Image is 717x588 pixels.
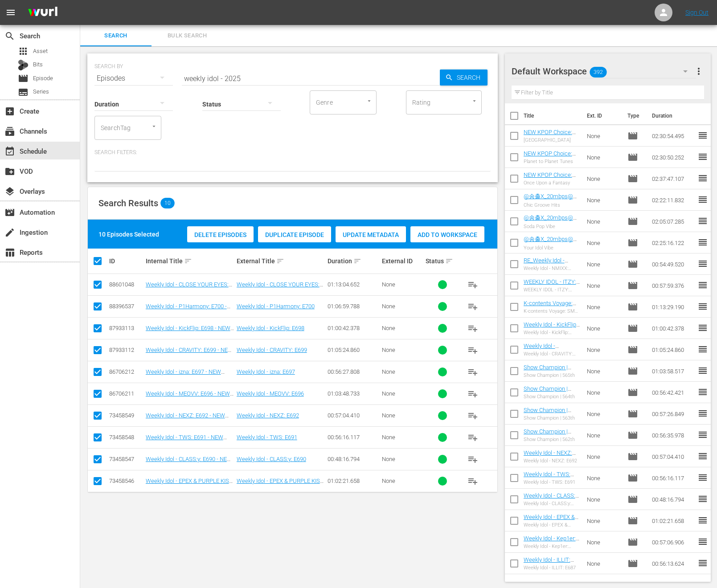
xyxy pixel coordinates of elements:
td: 00:57:26.849 [648,403,697,425]
span: Create [4,106,15,117]
a: @송출X_20mbps@ NEW KPOP Choice : S1 E285 - Chic Groove Hits - NEW [DOMAIN_NAME] - SSTV - 202507 [524,193,579,234]
span: Ingestion [4,227,15,238]
div: Weekly Idol - CRAVITY: E699 [524,351,580,357]
td: 00:57:04.410 [648,446,697,467]
div: None [382,303,423,310]
span: Search Results [98,198,158,208]
span: Episode [627,494,638,505]
span: reorder [697,130,708,141]
a: RE_Weekly Idol - NMIXX: E648- NEW [DOMAIN_NAME] - SSTV - 202402 [524,257,572,284]
td: None [583,147,624,168]
div: 86706212 [109,368,143,375]
div: Weekly Idol - ILLIT: E687 [524,565,580,571]
a: K-contents Voyage: S1 E2 - SM Stage Collection - SSTV - 202503 [524,300,576,327]
div: Default Workspace [512,59,697,84]
th: Duration [647,103,700,128]
a: Weekly Idol - EPEX & PURPLE KISS: E689 - NEW [DOMAIN_NAME] - SSTV - 202501 [524,514,578,547]
td: None [583,553,624,574]
span: Episode [627,387,638,398]
button: Open [470,97,479,105]
td: 01:03:58.517 [648,360,697,382]
span: Episode [627,216,638,227]
span: Episode [627,537,638,547]
span: Episode [627,152,638,163]
a: Show Champion | 564th - NEW [DOMAIN_NAME] - SSTV - 202508 [524,385,571,412]
td: 00:56:13.624 [648,553,697,574]
th: Type [622,103,647,128]
div: Planet to Planet Tunes [524,159,580,164]
span: playlist_add [467,454,478,465]
th: Ext. ID [582,103,622,128]
span: more_vert [693,66,704,77]
span: Overlays [4,186,15,197]
div: 86706211 [109,390,143,397]
div: 73458546 [109,478,143,484]
span: reorder [697,194,708,205]
a: NEW KPOP Choice: S1 E292 - Once Upon a Fantasy - NEW [DOMAIN_NAME] - SSTV - 202508 [524,171,577,205]
a: Show Champion | 563th - NEW [DOMAIN_NAME] - SSTV - 202508 [524,407,571,433]
div: Show Champion | 565th [524,372,580,378]
div: Show Champion | 564th [524,394,580,400]
span: Schedule [4,146,15,157]
td: 00:56:35.978 [648,425,697,446]
div: ID [109,257,143,265]
td: None [583,211,624,232]
span: reorder [697,451,708,461]
a: Weekly Idol - KickFlip: E698 - NEW [DOMAIN_NAME] - SSTV - 202508 [146,325,234,338]
button: playlist_add [462,339,483,361]
div: Duration [328,256,379,266]
span: Automation [4,207,15,218]
td: None [583,318,624,339]
td: None [583,360,624,382]
td: None [583,531,624,553]
td: None [583,489,624,510]
span: reorder [697,558,708,568]
a: Weekly Idol - EPEX & PURPLE KISS: E689 [237,478,325,491]
span: playlist_add [467,476,478,486]
span: playlist_add [467,410,478,421]
td: None [583,189,624,211]
span: reorder [697,216,708,226]
a: Weekly Idol - MEOVV: E696 [237,390,304,397]
div: Weekly Idol - NEXZ: E692 [524,458,580,464]
a: Weekly Idol - TWS: E691 - NEW [DOMAIN_NAME] - SSTV - 202501 [146,434,230,447]
span: Asset [18,46,29,57]
span: menu [5,7,16,18]
span: sort [353,257,361,265]
span: Episode [627,131,638,141]
div: None [382,478,423,484]
div: Your Idol Vibe [524,245,580,251]
span: playlist_add [467,279,478,290]
span: Series [18,87,29,98]
a: NEW KPOP Choice: S1 E291 - Amusement Park Vibes - NEW [DOMAIN_NAME] - SSTV - 202508 [524,129,576,169]
td: None [583,403,624,425]
td: 00:56:16.117 [648,467,697,489]
a: Weekly Idol - ILLIT: E687 - NEW [DOMAIN_NAME] - SSTV - 202412 [524,556,574,583]
div: 00:56:27.808 [328,368,379,375]
span: playlist_add [467,301,478,312]
span: reorder [697,301,708,312]
a: Weekly Idol - MEOVV: E696 - NEW [DOMAIN_NAME] - SSTV - 202507 [146,390,234,404]
span: reorder [697,515,708,526]
span: reorder [697,494,708,504]
span: sort [445,257,453,265]
div: 01:00:42.378 [328,325,379,331]
div: None [382,325,423,331]
div: 00:57:04.410 [328,412,379,419]
div: 73458548 [109,434,143,441]
a: Weekly Idol - CRAVITY: E699 - NEW [DOMAIN_NAME] - SSTV - 202508 [146,347,233,360]
div: 73458549 [109,412,143,419]
span: playlist_add [467,432,478,443]
td: None [583,275,624,296]
span: Episode [627,558,638,569]
td: 00:57:06.906 [648,531,697,553]
span: reorder [697,536,708,547]
div: Chic Groove Hits [524,202,580,208]
button: Open [150,122,158,131]
span: Duplicate Episode [258,231,331,238]
div: Show Champion | 562th [524,437,580,442]
div: External ID [382,257,423,265]
span: Search [86,31,146,41]
span: Episode [627,408,638,419]
span: playlist_add [467,388,478,399]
